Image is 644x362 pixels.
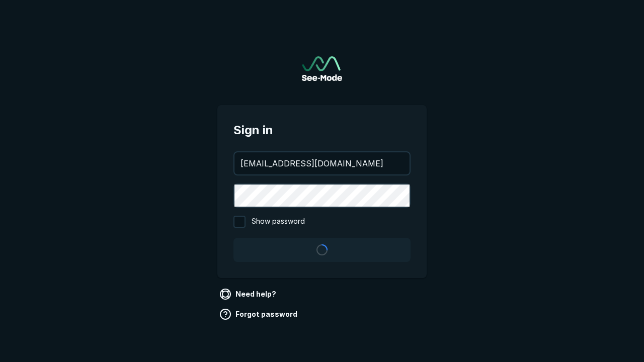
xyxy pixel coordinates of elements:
img: See-Mode Logo [302,56,342,81]
span: Sign in [233,121,411,139]
span: Show password [252,216,305,228]
input: your@email.com [234,152,410,174]
a: Need help? [217,286,280,302]
a: Forgot password [217,306,301,322]
a: Go to sign in [302,56,342,81]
